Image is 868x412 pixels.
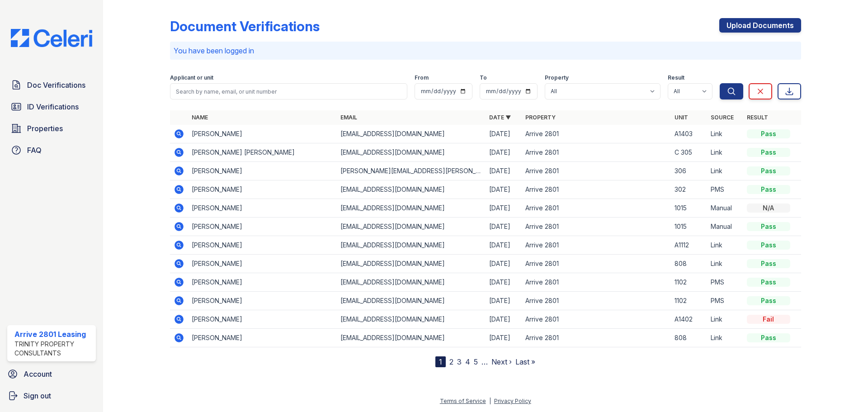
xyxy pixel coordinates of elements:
td: [EMAIL_ADDRESS][DOMAIN_NAME] [337,199,486,218]
div: Trinity Property Consultants [14,340,92,358]
div: N/A [747,204,790,213]
a: FAQ [7,141,96,159]
td: PMS [707,273,743,292]
a: Email [340,114,357,121]
td: [PERSON_NAME] [188,199,337,218]
td: Arrive 2801 [522,180,670,199]
div: Pass [747,148,790,157]
td: [EMAIL_ADDRESS][DOMAIN_NAME] [337,236,486,255]
a: Source [711,114,734,121]
td: [EMAIL_ADDRESS][DOMAIN_NAME] [337,180,486,199]
a: Sign out [4,387,99,405]
td: [PERSON_NAME] [188,255,337,273]
td: [EMAIL_ADDRESS][DOMAIN_NAME] [337,125,486,143]
td: [PERSON_NAME] [188,236,337,255]
td: Arrive 2801 [522,125,670,143]
td: [DATE] [486,162,522,180]
td: Arrive 2801 [522,273,670,292]
td: [PERSON_NAME] [188,218,337,236]
a: 5 [474,357,478,366]
div: Pass [747,129,790,138]
a: Result [747,114,768,121]
span: Account [24,369,52,379]
a: Terms of Service [440,398,486,404]
a: Last » [515,357,535,366]
td: [EMAIL_ADDRESS][DOMAIN_NAME] [337,143,486,162]
td: [PERSON_NAME] [188,329,337,347]
td: Arrive 2801 [522,310,670,329]
td: Link [707,143,743,162]
label: Applicant or unit [170,74,213,81]
a: Unit [675,114,688,121]
div: Pass [747,185,790,194]
td: [PERSON_NAME] [188,292,337,310]
td: Arrive 2801 [522,329,670,347]
td: Link [707,329,743,347]
td: [EMAIL_ADDRESS][DOMAIN_NAME] [337,292,486,310]
td: Arrive 2801 [522,162,670,180]
td: Manual [707,218,743,236]
a: 4 [465,357,470,366]
td: Arrive 2801 [522,218,670,236]
td: Arrive 2801 [522,292,670,310]
td: Link [707,236,743,255]
td: Arrive 2801 [522,143,670,162]
td: Arrive 2801 [522,255,670,273]
td: 808 [671,255,707,273]
td: [DATE] [486,199,522,218]
td: PMS [707,180,743,199]
td: [DATE] [486,125,522,143]
a: Date ▼ [489,114,511,121]
a: Properties [7,119,96,137]
a: 3 [457,357,462,366]
td: Link [707,255,743,273]
td: 302 [671,180,707,199]
td: [PERSON_NAME] [188,180,337,199]
td: Link [707,310,743,329]
td: [DATE] [486,273,522,292]
div: Pass [747,241,790,250]
a: Account [4,365,99,383]
div: | [489,398,491,404]
a: Name [192,114,208,121]
td: [PERSON_NAME] [188,162,337,180]
span: Doc Verifications [27,80,85,90]
a: Upload Documents [719,18,801,33]
td: [DATE] [486,180,522,199]
td: [EMAIL_ADDRESS][DOMAIN_NAME] [337,329,486,347]
div: Pass [747,278,790,287]
div: Pass [747,259,790,268]
span: FAQ [27,145,42,156]
div: Pass [747,166,790,175]
label: Property [545,74,569,81]
td: Link [707,125,743,143]
input: Search by name, email, or unit number [170,83,407,99]
td: [DATE] [486,292,522,310]
td: C 305 [671,143,707,162]
td: 1102 [671,292,707,310]
td: [DATE] [486,310,522,329]
a: Privacy Policy [494,398,531,404]
p: You have been logged in [174,45,797,56]
div: Pass [747,296,790,305]
td: A1112 [671,236,707,255]
td: [DATE] [486,218,522,236]
div: Arrive 2801 Leasing [14,329,92,340]
a: ID Verifications [7,98,96,116]
td: PMS [707,292,743,310]
a: Next › [491,357,512,366]
div: Fail [747,315,790,324]
label: Result [668,74,684,81]
img: CE_Logo_Blue-a8612792a0a2168367f1c8372b55b34899dd931a85d93a1a3d3e32e68fde9ad4.png [4,29,99,47]
label: From [415,74,429,81]
a: 2 [449,357,453,366]
span: Properties [27,123,63,134]
td: [PERSON_NAME] [188,310,337,329]
td: [PERSON_NAME] [PERSON_NAME] [188,143,337,162]
td: Arrive 2801 [522,199,670,218]
td: A1402 [671,310,707,329]
td: 1015 [671,199,707,218]
td: 1015 [671,218,707,236]
div: Document Verifications [170,18,320,34]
